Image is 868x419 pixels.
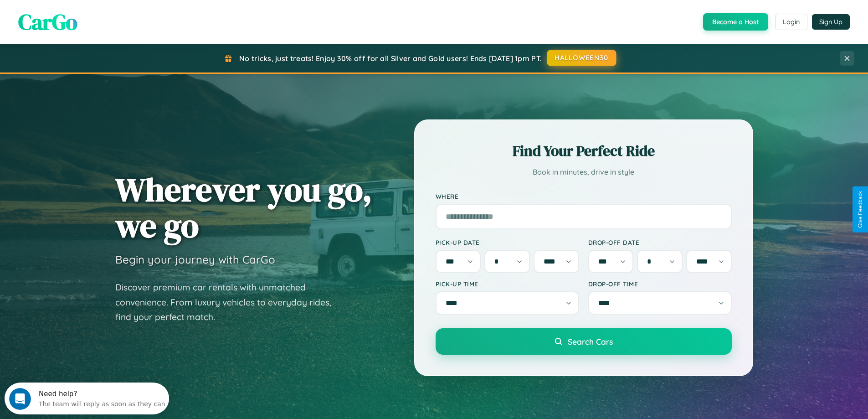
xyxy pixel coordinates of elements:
[588,280,732,288] label: Drop-off Time
[436,192,732,200] label: Where
[34,8,161,15] div: Need help?
[5,383,169,414] iframe: Intercom live chat discovery launcher
[239,54,542,63] span: No tricks, just treats! Enjoy 30% off for all Silver and Gold users! Ends [DATE] 1pm PT.
[115,171,372,243] h1: Wherever you go, we go
[436,238,579,246] label: Pick-up Date
[115,280,343,325] p: Discover premium car rentals with unmatched convenience. From luxury vehicles to everyday rides, ...
[18,7,77,37] span: CarGo
[568,336,613,347] span: Search Cars
[775,14,807,30] button: Login
[436,166,732,179] p: Book in minutes, drive in style
[703,13,768,31] button: Become a Host
[9,388,31,410] iframe: Intercom live chat
[857,191,863,228] div: Give Feedback
[436,328,732,355] button: Search Cars
[436,280,579,288] label: Pick-up Time
[547,50,616,66] button: HALLOWEEN30
[115,253,275,266] h3: Begin your journey with CarGo
[4,4,169,29] div: Open Intercom Messenger
[812,14,850,30] button: Sign Up
[436,141,732,161] h2: Find Your Perfect Ride
[34,15,161,25] div: The team will reply as soon as they can
[588,238,732,246] label: Drop-off Date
